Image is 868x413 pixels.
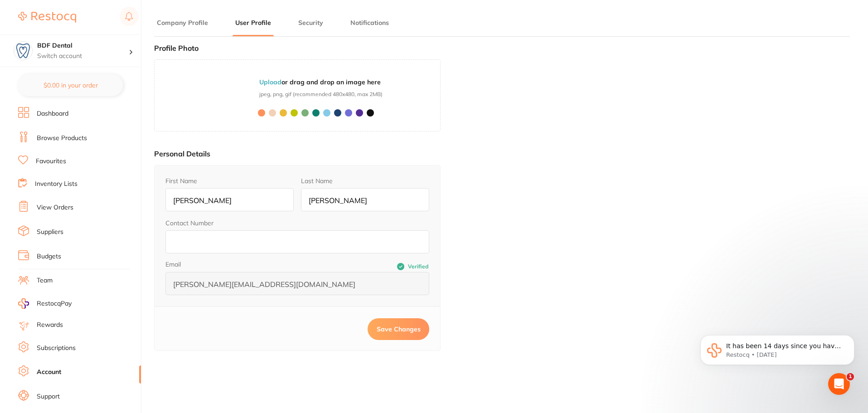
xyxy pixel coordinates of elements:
a: View Orders [37,203,73,212]
iframe: Intercom notifications message [687,316,868,389]
span: Save Changes [377,325,421,333]
p: or drag and drop an image here [259,78,383,87]
label: Contact Number [165,219,213,227]
button: User Profile [233,19,274,27]
a: Team [37,276,53,285]
a: Dashboard [37,109,68,118]
a: Account [37,368,61,377]
a: Subscriptions [37,344,76,353]
a: Rewards [37,321,63,330]
p: Switch account [37,52,129,61]
a: Restocq Logo [18,7,76,28]
button: Security [296,19,326,27]
a: Support [37,392,60,401]
a: Suppliers [37,228,63,237]
a: Budgets [37,252,61,261]
h4: BDF Dental [37,41,129,50]
img: RestocqPay [18,298,29,309]
span: RestocqPay [37,299,72,308]
label: Profile Photo [154,44,199,53]
button: Notifications [348,19,392,27]
button: Save Changes [368,318,429,340]
label: First Name [165,177,197,185]
span: jpeg, png, gif (recommended 480x480, max 2MB) [259,91,383,98]
label: Personal Details [154,149,210,158]
button: Company Profile [154,19,211,27]
div: DA [212,70,245,103]
a: Favourites [36,157,66,166]
label: Email [165,261,297,268]
span: 1 [847,373,854,380]
img: Restocq Logo [18,12,76,23]
iframe: Intercom live chat [828,373,850,395]
label: Last Name [301,177,333,185]
b: Upload [259,78,281,86]
button: $0.00 in your order [18,74,123,96]
a: Browse Products [37,134,87,143]
span: Verified [408,263,428,270]
img: BDF Dental [14,42,32,60]
a: Inventory Lists [35,180,78,189]
a: RestocqPay [18,298,72,309]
